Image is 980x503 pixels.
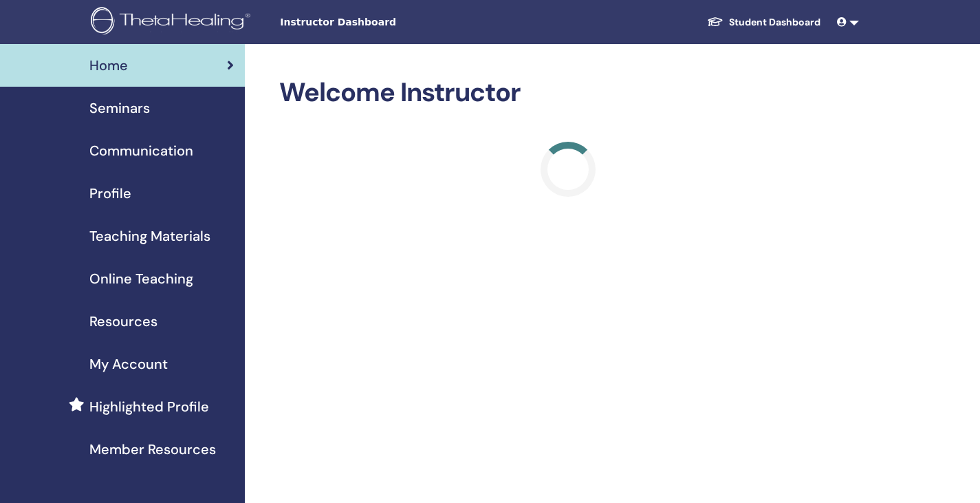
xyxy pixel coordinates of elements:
[89,439,216,460] span: Member Resources
[89,354,168,374] span: My Account
[89,55,128,76] span: Home
[89,183,131,204] span: Profile
[280,15,486,30] span: Instructor Dashboard
[279,77,856,109] h2: Welcome Instructor
[89,311,157,332] span: Resources
[707,16,723,28] img: graduation-cap-white.svg
[696,10,831,35] a: Student Dashboard
[91,7,255,38] img: logo.png
[89,226,210,246] span: Teaching Materials
[89,268,193,289] span: Online Teaching
[89,396,209,417] span: Highlighted Profile
[89,140,193,161] span: Communication
[89,98,150,118] span: Seminars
